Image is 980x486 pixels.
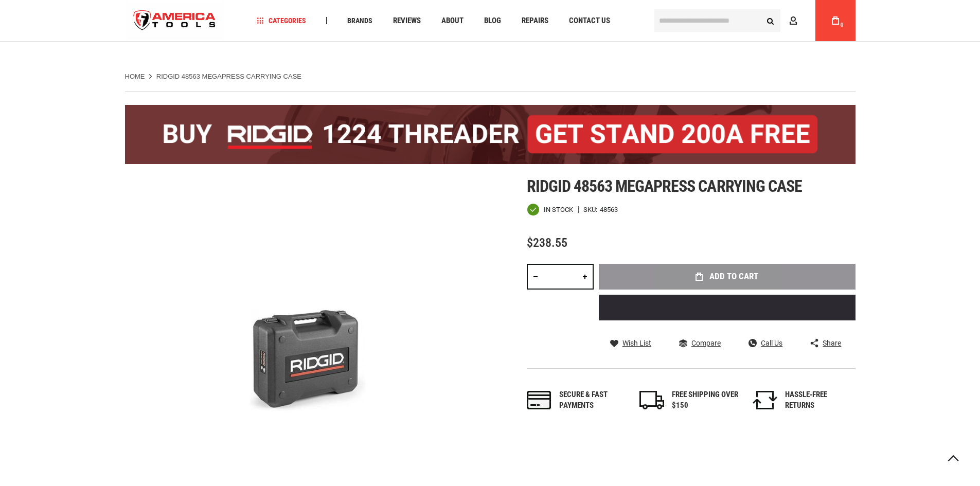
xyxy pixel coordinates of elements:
[753,391,777,409] img: returns
[347,17,372,24] span: Brands
[527,203,573,216] div: Availability
[125,72,145,81] a: Home
[559,389,626,411] div: Secure & fast payments
[672,389,739,411] div: FREE SHIPPING OVER $150
[257,17,306,24] span: Categories
[125,2,225,40] a: store logo
[527,236,567,250] span: $238.55
[393,17,421,25] span: Reviews
[569,17,610,25] span: Contact Us
[691,339,721,347] span: Compare
[388,14,425,28] a: Reviews
[600,206,618,213] div: 48563
[479,14,506,28] a: Blog
[252,14,311,28] a: Categories
[517,14,553,28] a: Repairs
[610,338,651,348] a: Wish List
[761,11,780,30] button: Search
[583,206,600,213] strong: SKU
[156,73,301,80] strong: RIDGID 48563 MEGAPRESS CARRYING CASE
[343,14,377,28] a: Brands
[823,339,841,347] span: Share
[522,17,548,25] span: Repairs
[622,339,651,347] span: Wish List
[679,338,721,348] a: Compare
[761,339,782,347] span: Call Us
[441,17,464,25] span: About
[841,22,844,28] span: 0
[125,2,225,40] img: America Tools
[484,17,501,25] span: Blog
[527,176,802,196] span: Ridgid 48563 megapress carrying case
[544,206,573,213] span: In stock
[527,391,551,409] img: payments
[785,389,852,411] div: HASSLE-FREE RETURNS
[437,14,468,28] a: About
[749,338,782,348] a: Call Us
[639,391,664,409] img: shipping
[564,14,615,28] a: Contact Us
[125,105,856,164] img: BOGO: Buy the RIDGID® 1224 Threader (26092), get the 92467 200A Stand FREE!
